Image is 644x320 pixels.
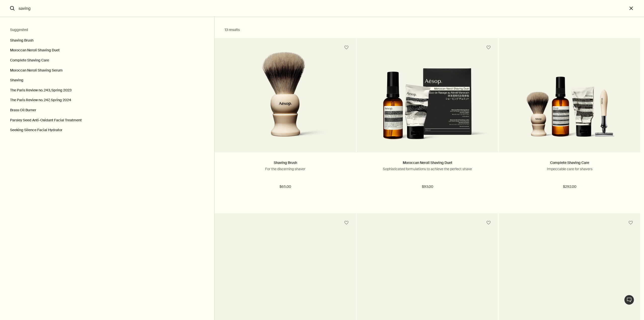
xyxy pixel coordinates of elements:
[484,218,493,227] button: Save to cabinet
[626,218,635,227] button: Save to cabinet
[240,52,331,145] img: Shaving Brush
[563,184,576,190] span: $292.00
[342,218,351,227] button: Save to cabinet
[279,184,291,190] span: $65.00
[274,160,297,165] a: Shaving Brush
[484,43,493,52] button: Save to cabinet
[403,160,452,165] a: Moroccan Neroli Shaving Duet
[422,184,433,190] span: $93.00
[364,167,491,171] p: Sophisticated formulations to achieve the perfect shave
[342,43,351,52] button: Save to cabinet
[225,27,406,33] h2: 13 results
[506,167,633,171] p: Impeccable care for shavers
[364,68,491,145] img: Morocan Neroli Shaving Duet
[357,52,498,152] a: Morocan Neroli Shaving Duet
[10,27,204,33] h2: Suggested
[222,167,348,171] p: For the discerning shaver
[624,295,634,305] button: Live Assistance
[215,52,356,152] a: Shaving Brush
[550,160,589,165] a: Complete Shaving Care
